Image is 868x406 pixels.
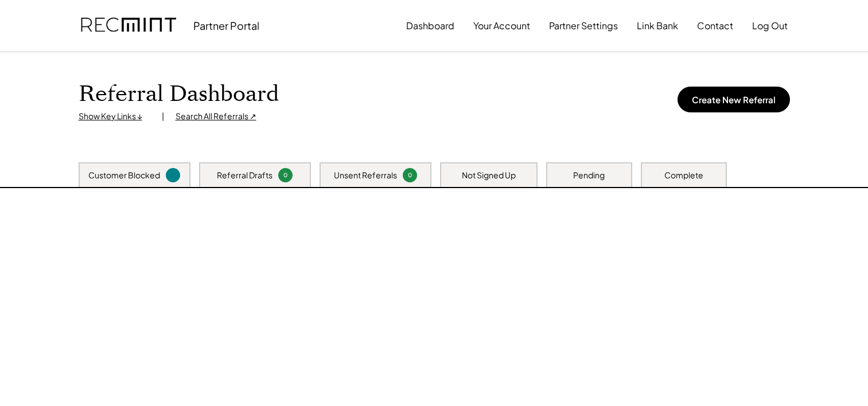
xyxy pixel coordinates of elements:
[79,111,150,122] div: Show Key Links ↓
[81,6,176,45] img: recmint-logotype%403x.png
[573,170,605,181] div: Pending
[473,14,530,37] button: Your Account
[697,14,733,37] button: Contact
[88,170,160,181] div: Customer Blocked
[752,14,788,37] button: Log Out
[404,171,415,179] div: 0
[664,170,703,181] div: Complete
[637,14,678,37] button: Link Bank
[334,170,397,181] div: Unsent Referrals
[162,111,164,122] div: |
[406,14,454,37] button: Dashboard
[193,19,259,32] div: Partner Portal
[549,14,618,37] button: Partner Settings
[176,111,256,122] div: Search All Referrals ↗
[280,171,291,179] div: 0
[678,87,790,112] button: Create New Referral
[462,170,516,181] div: Not Signed Up
[79,81,279,108] h1: Referral Dashboard
[217,170,273,181] div: Referral Drafts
